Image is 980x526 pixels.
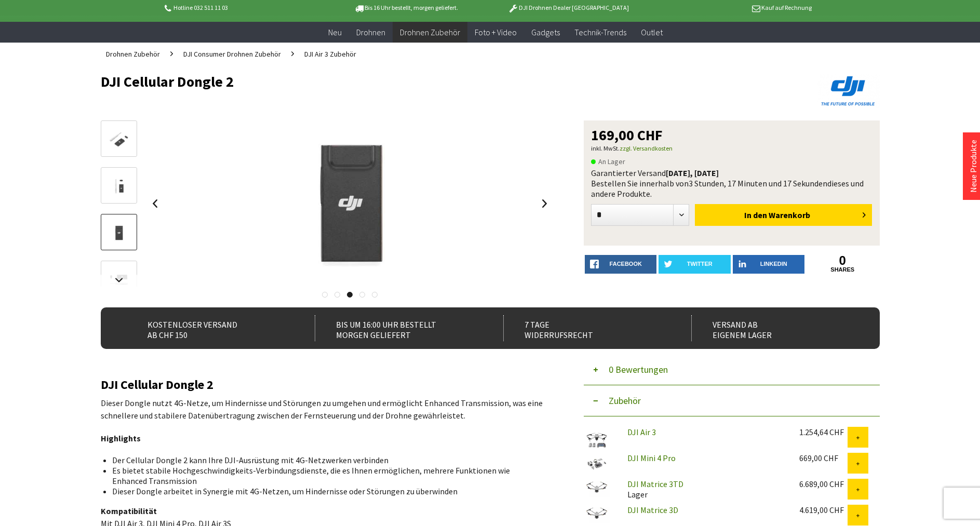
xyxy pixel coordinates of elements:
strong: Kompatibilität [101,506,157,516]
img: DJI Matrice 3TD [584,479,610,497]
img: Vorschau: DJI Cellular Dongle 2 [104,129,134,150]
span: Foto + Video [475,27,517,37]
h2: DJI Cellular Dongle 2 [101,378,553,392]
span: Drohnen Zubehör [106,49,160,59]
img: DJI Matrice 3D [584,505,610,523]
button: 0 Bewertungen [584,354,880,385]
li: Es bietet stabile Hochgeschwindigkeits-Verbindungsdienste, die es Ihnen ermöglichen, mehrere Funk... [112,465,544,486]
a: Drohnen Zubehör [101,43,165,65]
a: DJI Matrice 3D [627,505,678,515]
li: Der Cellular Dongle 2 kann Ihre DJI-Ausrüstung mit 4G-Netzwerken verbinden [112,455,544,465]
span: DJI Consumer Drohnen Zubehör [183,49,281,59]
div: 6.689,00 CHF [799,479,848,489]
a: Gadgets [524,22,567,43]
a: DJI Consumer Drohnen Zubehör [178,43,286,65]
img: DJI Mini 4 Pro [584,453,610,474]
a: zzgl. Versandkosten [620,144,673,152]
a: Neue Produkte [968,140,978,193]
a: DJI Air 3 [627,427,656,437]
p: Bis 16 Uhr bestellt, morgen geliefert. [325,2,487,14]
a: Drohnen Zubehör [393,22,467,43]
p: Dieser Dongle nutzt 4G-Netze, um Hindernisse und Störungen zu umgehen und ermöglicht Enhanced Tra... [101,397,553,422]
span: Drohnen [356,27,385,37]
a: shares [807,266,879,273]
a: Neu [321,22,349,43]
span: 3 Stunden, 17 Minuten und 17 Sekunden [689,178,827,188]
a: 0 [807,255,879,266]
a: Drohnen [349,22,393,43]
span: In den [744,210,767,220]
strong: Highlights [101,433,141,443]
span: Drohnen Zubehör [400,27,460,37]
li: Dieser Dongle arbeitet in Synergie mit 4G-Netzen, um Hindernisse oder Störungen zu überwinden [112,486,544,496]
b: [DATE], [DATE] [666,168,719,178]
a: DJI Mini 4 Pro [627,453,676,463]
a: Outlet [634,22,670,43]
span: facebook [610,261,642,267]
span: Neu [328,27,342,37]
div: Garantierter Versand Bestellen Sie innerhalb von dieses und andere Produkte. [591,168,872,199]
a: Technik-Trends [567,22,634,43]
div: 669,00 CHF [799,453,848,463]
h1: DJI Cellular Dongle 2 [101,74,724,89]
img: DJI [817,74,880,108]
span: An Lager [591,155,625,168]
div: 1.254,64 CHF [799,427,848,437]
img: DJI Air 3 [584,427,610,453]
a: Foto + Video [467,22,524,43]
div: 7 Tage Widerrufsrecht [503,315,669,341]
span: twitter [687,261,713,267]
p: Hotline 032 511 11 03 [163,2,325,14]
button: Zubehör [584,385,880,416]
a: facebook [585,255,657,274]
a: DJI Matrice 3TD [627,479,683,489]
a: DJI Air 3 Zubehör [299,43,361,65]
div: Lager [619,479,791,500]
div: Versand ab eigenem Lager [691,315,857,341]
p: Kauf auf Rechnung [650,2,812,14]
div: Bis um 16:00 Uhr bestellt Morgen geliefert [315,315,480,341]
div: Kostenloser Versand ab CHF 150 [127,315,292,341]
span: Technik-Trends [574,27,626,37]
a: LinkedIn [733,255,805,274]
span: DJI Air 3 Zubehör [304,49,356,59]
span: Gadgets [531,27,560,37]
button: In den Warenkorb [695,204,872,226]
span: 169,00 CHF [591,128,663,142]
p: DJI Drohnen Dealer [GEOGRAPHIC_DATA] [487,2,649,14]
div: 4.619,00 CHF [799,505,848,515]
span: Warenkorb [769,210,810,220]
span: LinkedIn [760,261,787,267]
p: inkl. MwSt. [591,142,872,155]
a: twitter [659,255,731,274]
span: Outlet [641,27,663,37]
